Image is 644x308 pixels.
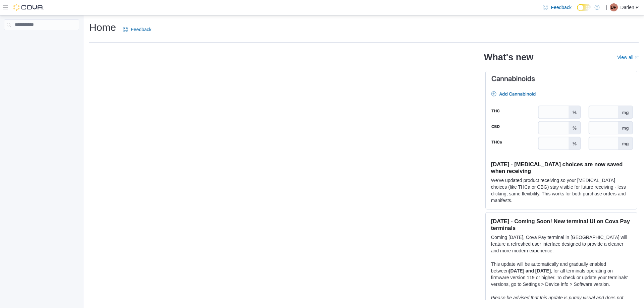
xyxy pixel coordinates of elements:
p: We've updated product receiving so your [MEDICAL_DATA] choices (like THCa or CBG) stay visible fo... [491,177,632,204]
span: DP [611,3,616,11]
p: Darien P [621,3,639,11]
span: Feedback [551,4,571,11]
p: | [606,3,607,11]
a: Feedback [540,1,574,14]
a: Feedback [120,23,154,36]
p: Coming [DATE], Cova Pay terminal in [GEOGRAPHIC_DATA] will feature a refreshed user interface des... [491,234,632,254]
strong: [DATE] and [DATE] [509,268,551,273]
svg: External link [635,56,639,60]
a: View allExternal link [617,55,639,60]
span: Feedback [131,26,151,33]
h1: Home [89,21,116,34]
div: Darien P [610,3,618,11]
h3: [DATE] - Coming Soon! New terminal UI on Cova Pay terminals [491,218,632,231]
nav: Complex example [4,32,79,48]
img: Cova [13,4,44,11]
input: Dark Mode [577,4,591,11]
h3: [DATE] - [MEDICAL_DATA] choices are now saved when receiving [491,161,632,174]
h2: What's new [484,52,533,63]
p: This update will be automatically and gradually enabled between , for all terminals operating on ... [491,261,632,288]
em: Please be advised that this update is purely visual and does not impact payment functionality. [491,295,624,307]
